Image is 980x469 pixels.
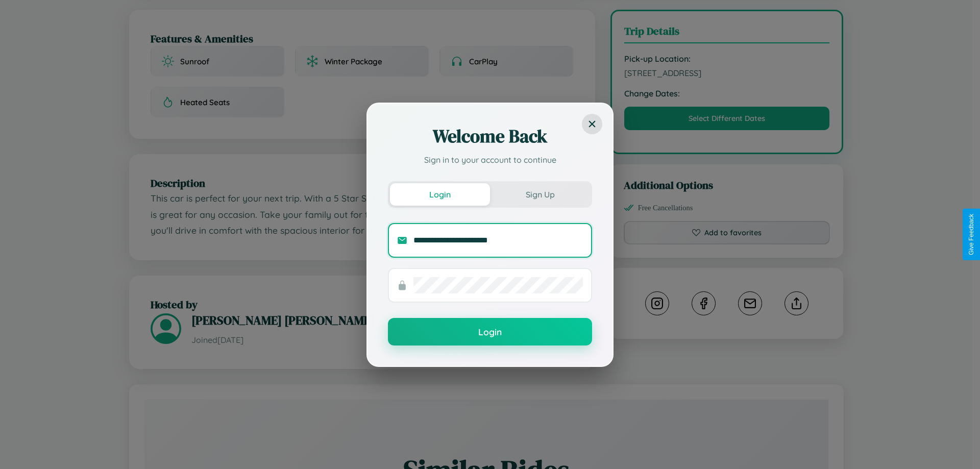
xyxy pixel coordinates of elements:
[388,124,592,149] h2: Welcome Back
[490,183,590,206] button: Sign Up
[968,214,975,255] div: Give Feedback
[390,183,490,206] button: Login
[388,318,592,345] button: Login
[388,154,592,166] p: Sign in to your account to continue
